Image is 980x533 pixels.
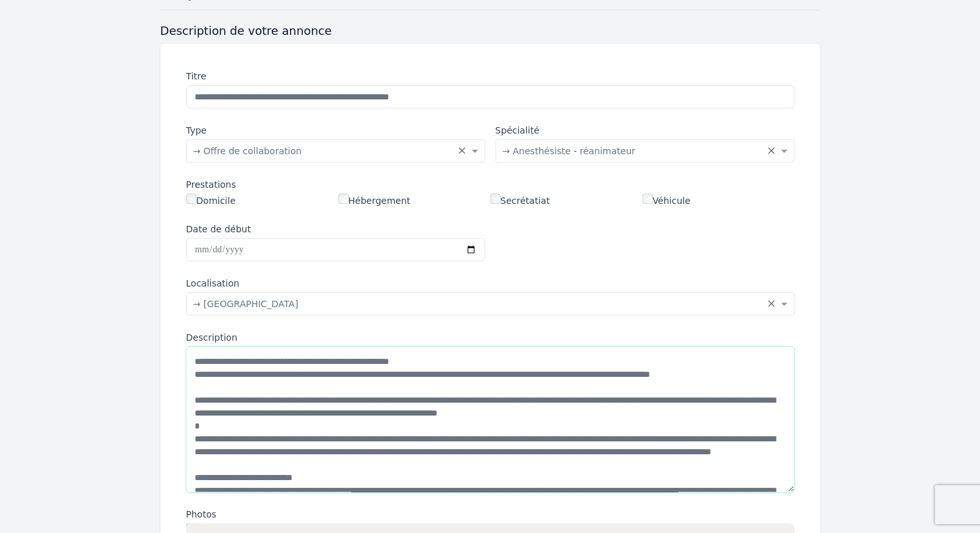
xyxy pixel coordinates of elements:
[186,70,794,83] label: Titre
[642,194,653,204] input: Véhicule
[495,124,794,137] label: Spécialité
[186,194,197,204] input: Domicile
[186,508,794,521] label: Photos
[490,194,550,207] label: Secrétatiat
[160,23,820,39] h3: Description de votre annonce
[457,145,468,157] span: Clear all
[767,297,778,310] span: Clear all
[490,194,501,204] input: Secrétatiat
[186,277,794,290] label: Localisation
[642,194,691,207] label: Véhicule
[186,331,794,344] label: Description
[338,194,410,207] label: Hébergement
[186,223,485,236] label: Date de début
[186,194,236,207] label: Domicile
[186,124,485,137] label: Type
[186,178,794,191] div: Prestations
[338,194,349,204] input: Hébergement
[767,145,778,157] span: Clear all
